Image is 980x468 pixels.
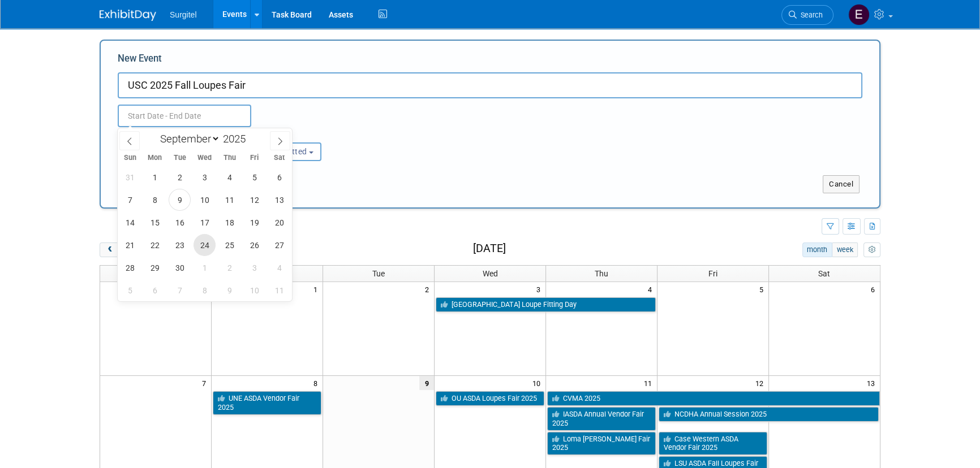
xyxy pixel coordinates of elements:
a: CVMA 2025 [547,391,880,406]
i: Personalize Calendar [868,246,875,254]
span: October 1, 2025 [194,257,216,279]
span: September 27, 2025 [268,234,290,256]
button: myCustomButton [863,242,880,257]
button: month [802,242,832,257]
span: Sat [267,154,292,162]
span: 3 [535,282,545,296]
span: September 9, 2025 [169,189,191,211]
span: September 1, 2025 [144,166,166,188]
span: 12 [754,376,768,390]
span: September 5, 2025 [243,166,265,188]
span: September 6, 2025 [268,166,290,188]
span: 6 [870,282,880,296]
span: September 25, 2025 [218,234,240,256]
span: Fri [708,269,717,278]
span: October 2, 2025 [218,257,240,279]
span: September 8, 2025 [144,189,166,211]
span: September 24, 2025 [194,234,216,256]
a: Search [781,5,833,25]
img: ExhibitDay [100,10,156,21]
span: 10 [531,376,545,390]
a: UNE ASDA Vendor Fair 2025 [213,391,321,414]
span: September 30, 2025 [169,257,191,279]
span: September 28, 2025 [119,257,141,279]
span: October 8, 2025 [194,279,216,301]
span: October 6, 2025 [144,279,166,301]
span: Tue [372,269,385,278]
a: OU ASDA Loupes Fair 2025 [436,391,544,406]
span: October 7, 2025 [169,279,191,301]
div: Participation: [244,127,354,142]
button: prev [100,242,121,257]
span: September 7, 2025 [119,189,141,211]
span: 7 [201,376,211,390]
a: NCDHA Annual Session 2025 [659,407,879,422]
input: Start Date - End Date [118,105,251,127]
span: Sat [818,269,830,278]
a: Loma [PERSON_NAME] Fair 2025 [547,432,656,455]
span: September 3, 2025 [194,166,216,188]
span: 1 [312,282,323,296]
span: August 31, 2025 [119,166,141,188]
span: Surgitel [170,10,196,19]
a: [GEOGRAPHIC_DATA] Loupe Fitting Day [436,297,656,312]
span: September 20, 2025 [268,211,290,233]
span: Fri [242,154,267,162]
span: September 22, 2025 [144,234,166,256]
span: September 10, 2025 [194,189,216,211]
span: September 15, 2025 [144,211,166,233]
a: Case Western ASDA Vendor Fair 2025 [659,432,767,455]
span: September 11, 2025 [218,189,240,211]
span: 13 [866,376,880,390]
span: 5 [758,282,768,296]
span: Wed [482,269,497,278]
span: September 4, 2025 [218,166,240,188]
a: IASDA Annual Vendor Fair 2025 [547,407,656,430]
span: September 23, 2025 [169,234,191,256]
span: 11 [643,376,657,390]
input: Name of Trade Show / Conference [118,72,862,98]
span: October 4, 2025 [268,257,290,279]
span: Tue [167,154,192,162]
button: week [832,242,858,257]
div: Attendance / Format: [118,127,227,142]
span: September 12, 2025 [243,189,265,211]
span: Mon [143,154,167,162]
span: September 21, 2025 [119,234,141,256]
span: September 19, 2025 [243,211,265,233]
h2: [DATE] [473,242,506,255]
span: October 3, 2025 [243,257,265,279]
span: September 13, 2025 [268,189,290,211]
select: Month [155,132,220,146]
span: 8 [312,376,323,390]
span: October 9, 2025 [218,279,240,301]
span: September 17, 2025 [194,211,216,233]
span: September 29, 2025 [144,257,166,279]
span: September 18, 2025 [218,211,240,233]
span: Thu [595,269,608,278]
span: Search [797,11,823,19]
span: Sun [118,154,143,162]
span: 2 [424,282,434,296]
span: September 14, 2025 [119,211,141,233]
button: Cancel [823,175,859,193]
span: Thu [217,154,242,162]
span: 4 [647,282,657,296]
span: Wed [192,154,217,162]
span: September 26, 2025 [243,234,265,256]
span: October 5, 2025 [119,279,141,301]
img: Event Coordinator [848,4,870,25]
label: New Event [118,52,162,70]
span: October 10, 2025 [243,279,265,301]
span: September 16, 2025 [169,211,191,233]
input: Year [220,132,254,145]
span: October 11, 2025 [268,279,290,301]
span: September 2, 2025 [169,166,191,188]
span: 9 [419,376,434,390]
